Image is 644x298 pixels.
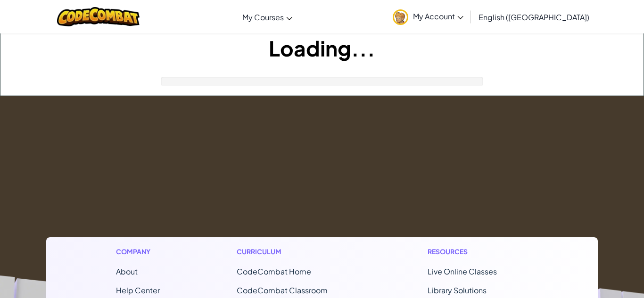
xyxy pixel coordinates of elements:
a: My Account [388,2,468,32]
h1: Loading... [0,33,644,63]
h1: Company [116,247,160,257]
a: My Courses [238,4,297,30]
h1: Resources [428,247,528,257]
a: CodeCombat Classroom [237,285,328,295]
span: CodeCombat Home [237,266,311,276]
span: English ([GEOGRAPHIC_DATA]) [479,12,589,22]
img: avatar [393,9,408,25]
a: About [116,266,138,276]
a: English ([GEOGRAPHIC_DATA]) [474,4,594,30]
span: My Account [413,11,463,21]
a: Help Center [116,285,160,295]
a: Library Solutions [428,285,487,295]
span: My Courses [242,12,284,22]
img: CodeCombat logo [57,7,140,26]
a: Live Online Classes [428,266,497,276]
h1: Curriculum [237,247,351,257]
